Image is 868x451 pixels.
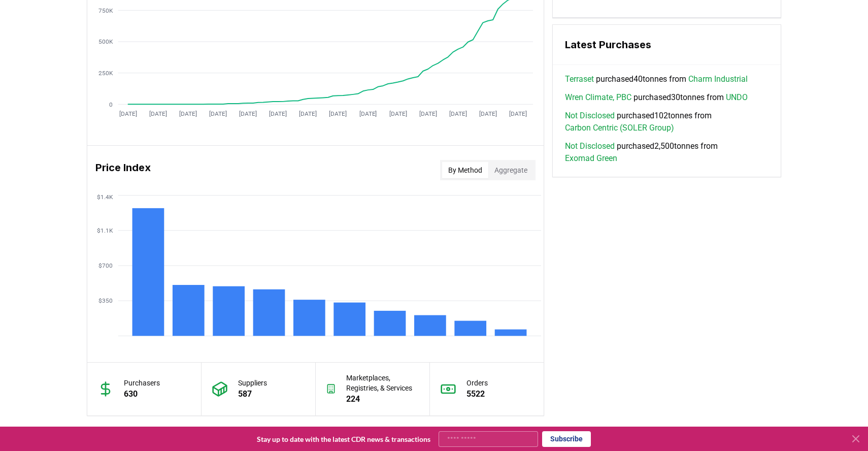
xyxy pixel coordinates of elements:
[442,162,488,178] button: By Method
[329,110,347,117] tspan: [DATE]
[359,110,377,117] tspan: [DATE]
[209,110,227,117] tspan: [DATE]
[109,101,113,108] tspan: 0
[239,110,257,117] tspan: [DATE]
[98,297,113,304] tspan: $350
[419,110,437,117] tspan: [DATE]
[565,152,617,165] a: Exomad Green
[238,388,267,400] p: 587
[119,110,137,117] tspan: [DATE]
[98,38,113,45] tspan: 500K
[565,73,748,85] span: purchased 40 tonnes from
[565,122,674,134] a: Carbon Centric (SOLER Group)
[124,388,160,400] p: 630
[479,110,497,117] tspan: [DATE]
[466,378,488,388] p: Orders
[98,7,113,14] tspan: 750K
[565,110,769,134] span: purchased 102 tonnes from
[565,73,594,85] a: Terraset
[179,110,197,117] tspan: [DATE]
[95,160,151,180] h3: Price Index
[124,378,160,388] p: Purchasers
[688,73,748,85] a: Charm Industrial
[98,262,113,269] tspan: $700
[299,110,317,117] tspan: [DATE]
[565,140,615,152] a: Not Disclosed
[449,110,467,117] tspan: [DATE]
[269,110,287,117] tspan: [DATE]
[565,140,769,165] span: purchased 2,500 tonnes from
[346,373,419,393] p: Marketplaces, Registries, & Services
[97,194,113,201] tspan: $1.4K
[565,91,748,104] span: purchased 30 tonnes from
[726,91,748,104] a: UNDO
[565,110,615,122] a: Not Disclosed
[565,91,631,104] a: Wren Climate, PBC
[466,388,488,400] p: 5522
[238,378,267,388] p: Suppliers
[97,227,113,234] tspan: $1.1K
[149,110,167,117] tspan: [DATE]
[509,110,527,117] tspan: [DATE]
[389,110,407,117] tspan: [DATE]
[98,70,113,77] tspan: 250K
[346,393,419,405] p: 224
[565,37,769,52] h3: Latest Purchases
[488,162,533,178] button: Aggregate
